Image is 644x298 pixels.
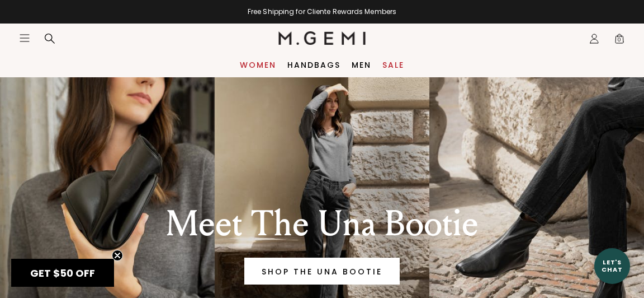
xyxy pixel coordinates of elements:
span: GET $50 OFF [30,266,95,280]
a: Handbags [287,60,340,69]
a: Women [240,60,276,69]
a: Men [352,60,371,69]
div: Meet The Una Bootie [115,204,529,244]
div: Let's Chat [594,259,630,273]
a: Sale [382,60,404,69]
span: 0 [614,35,625,46]
button: Close teaser [112,250,123,261]
a: Banner primary button [244,258,400,285]
div: GET $50 OFFClose teaser [11,259,114,287]
img: M.Gemi [278,31,366,45]
button: Open site menu [19,32,30,44]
